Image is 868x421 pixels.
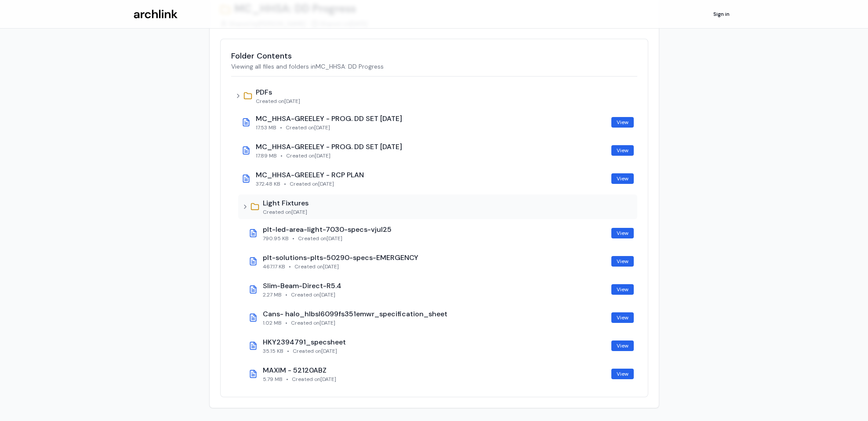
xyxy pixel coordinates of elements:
span: Created on [DATE] [291,319,335,326]
span: • [289,263,291,270]
h2: Folder Contents [231,50,637,62]
a: View [611,228,634,238]
div: MAXIM - 52120ABZ [263,365,608,376]
div: Slim-Beam-Direct-R5.4 [263,281,608,291]
span: • [284,180,286,187]
div: plt-led-area-light-7030-specs-vjul25 [263,224,608,235]
a: View [611,256,634,267]
div: MC_HHSA-GREELEY - PROG. DD SET [DATE] [256,142,608,152]
a: View [611,340,634,351]
span: • [280,124,282,131]
div: Created on [DATE] [256,98,300,105]
span: • [286,376,288,383]
a: View [611,117,634,128]
a: View [611,312,634,323]
div: Cans- halo_hlbsl6099fs351emwr_specification_sheet [263,309,608,319]
div: Created on [DATE] [263,209,309,216]
p: Viewing all files and folders in MC_HHSA: DD Progress [231,62,637,71]
span: Created on [DATE] [290,180,334,187]
span: Created on [DATE] [291,291,335,298]
a: View [611,145,634,156]
a: Sign in [708,7,735,21]
span: Created on [DATE] [294,263,339,270]
a: View [611,369,634,379]
div: MC_HHSA-GREELEY - RCP PLAN [256,170,608,180]
span: 1.02 MB [263,319,282,326]
span: Created on [DATE] [293,348,337,355]
div: Light Fixtures [263,198,309,209]
span: 372.48 KB [256,180,280,187]
span: Created on [DATE] [286,152,330,159]
span: • [285,291,287,298]
div: MC_HHSA-GREELEY - PROG. DD SET [DATE] [256,113,608,124]
span: Created on [DATE] [286,124,330,131]
div: HKY2394791_specsheet [263,337,608,348]
div: PDFs [256,87,300,98]
a: View [611,173,634,184]
span: • [285,319,287,326]
span: 5.79 MB [263,376,283,383]
span: 2.27 MB [263,291,282,298]
span: 790.95 KB [263,235,289,242]
span: • [287,348,289,355]
span: Created on [DATE] [298,235,342,242]
img: Archlink [134,10,178,19]
span: Created on [DATE] [292,376,336,383]
span: 17.89 MB [256,152,277,159]
div: plt-solutions-plts-50290-specs-EMERGENCY [263,253,608,263]
span: 35.15 KB [263,348,283,355]
span: 467.17 KB [263,263,285,270]
span: • [280,152,283,159]
span: • [292,235,294,242]
span: 17.53 MB [256,124,276,131]
a: View [611,284,634,295]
